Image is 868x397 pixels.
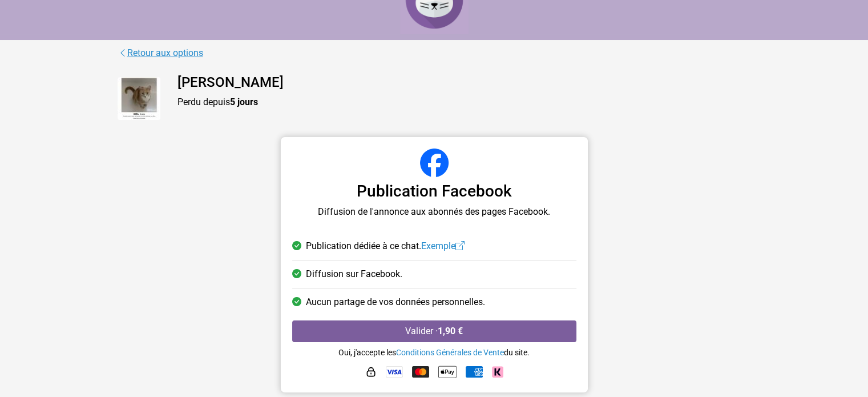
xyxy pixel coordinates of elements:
img: Visa [386,366,403,378]
h4: [PERSON_NAME] [177,74,751,91]
button: Valider ·1,90 € [292,320,576,342]
img: Mastercard [412,366,429,378]
p: Diffusion de l'annonce aux abonnés des pages Facebook. [292,205,576,219]
small: Oui, j'accepte les du site. [338,348,530,357]
strong: 1,90 € [438,326,463,336]
img: HTTPS : paiement sécurisé [365,366,377,378]
a: Exemple [421,240,465,251]
a: Retour aux options [118,46,204,61]
span: Publication dédiée à ce chat. [306,239,465,253]
img: American Express [466,366,483,378]
img: Klarna [492,366,503,378]
img: Apple Pay [438,363,457,381]
img: Facebook [420,149,449,177]
p: Perdu depuis [177,95,751,109]
span: Diffusion sur Facebook. [306,267,402,281]
a: Conditions Générales de Vente [396,348,504,357]
h3: Publication Facebook [292,182,576,201]
strong: 5 jours [230,97,258,107]
span: Aucun partage de vos données personnelles. [306,295,485,309]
